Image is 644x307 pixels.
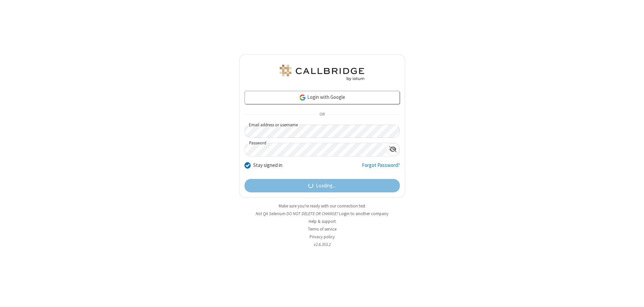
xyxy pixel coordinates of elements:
button: Login to another company [339,210,388,217]
input: Email address or username [245,125,400,138]
a: Make sure you're ready with our connection test [279,203,365,209]
div: Show password [386,143,399,156]
a: Terms of service [308,226,336,232]
button: Loading... [245,179,400,192]
a: Login with Google [245,91,400,104]
img: google-icon.png [299,94,306,101]
span: Loading... [316,182,336,190]
img: QA Selenium DO NOT DELETE OR CHANGE [278,65,366,81]
span: OR [317,110,327,119]
a: Forgot Password? [362,162,400,174]
input: Password [245,143,386,156]
label: Stay signed in [253,162,282,169]
a: Help & support [309,219,336,224]
li: Not QA Selenium DO NOT DELETE OR CHANGE? [239,210,405,217]
a: Privacy policy [310,234,335,240]
li: v2.6.353.2 [239,241,405,248]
